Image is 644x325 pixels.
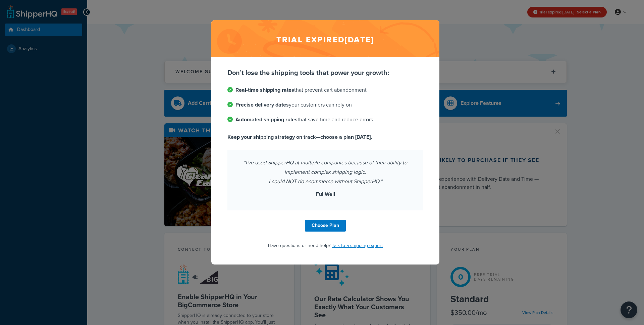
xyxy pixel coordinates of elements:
[235,101,289,109] strong: Precise delivery dates
[227,132,423,142] p: Keep your shipping strategy on track—choose a plan [DATE].
[235,190,415,199] p: FullWell
[235,158,415,186] p: “I've used ShipperHQ at multiple companies because of their ability to implement complex shipping...
[332,242,383,249] a: Talk to a shipping expert
[235,86,294,94] strong: Real-time shipping rates
[227,115,423,124] li: that save time and reduce errors
[211,20,439,57] h2: Trial expired [DATE]
[235,116,298,123] strong: Automated shipping rules
[227,100,423,110] li: your customers can rely on
[227,68,423,77] p: Don’t lose the shipping tools that power your growth:
[227,241,423,250] p: Have questions or need help?
[305,220,346,232] a: Choose Plan
[227,85,423,95] li: that prevent cart abandonment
